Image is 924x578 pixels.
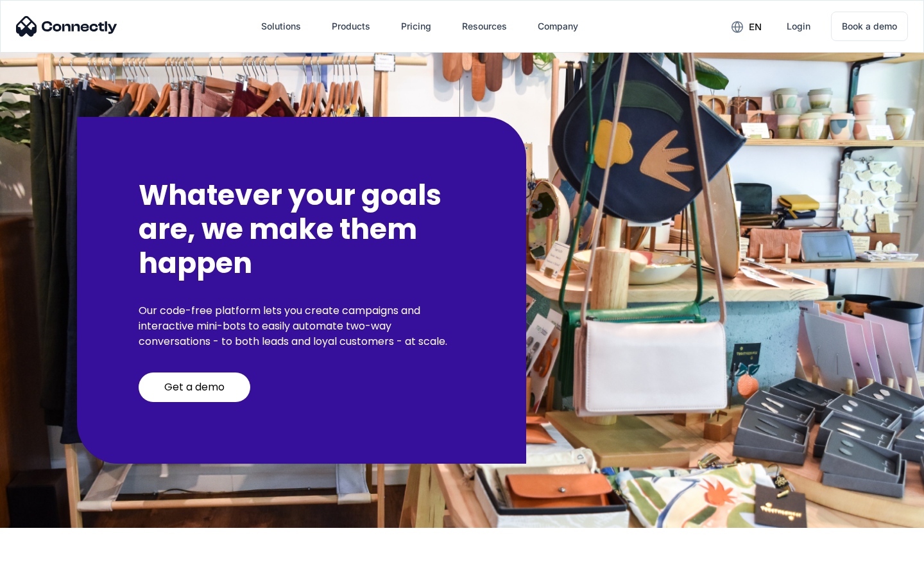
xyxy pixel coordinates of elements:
[527,11,588,42] div: Company
[13,556,77,574] aside: Language selected: English
[401,17,431,35] div: Pricing
[462,17,507,35] div: Resources
[139,179,465,280] h2: Whatever your goals are, we make them happen
[261,17,301,35] div: Solutions
[452,11,517,42] div: Resources
[776,11,821,42] a: Login
[26,556,77,574] ul: Language list
[16,16,117,37] img: Connectly Logo
[538,17,578,35] div: Company
[391,11,441,42] a: Pricing
[787,17,810,35] div: Login
[332,17,370,35] div: Products
[831,12,908,41] a: Book a demo
[749,18,762,36] div: en
[164,381,225,394] div: Get a demo
[321,11,381,42] div: Products
[251,11,311,42] div: Solutions
[721,17,771,36] div: en
[139,303,465,349] p: Our code-free platform lets you create campaigns and interactive mini-bots to easily automate two...
[139,372,250,402] a: Get a demo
